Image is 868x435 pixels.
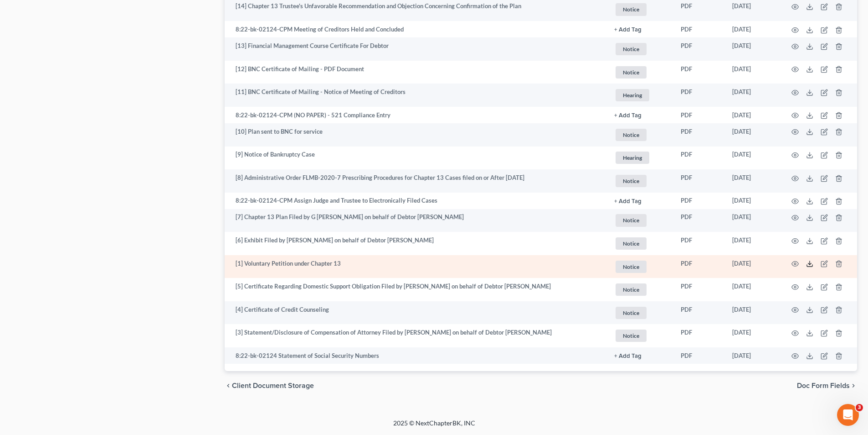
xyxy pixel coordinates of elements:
[673,278,725,301] td: PDF
[725,278,781,301] td: [DATE]
[616,43,647,55] span: Notice
[616,66,647,79] span: Notice
[616,261,647,273] span: Notice
[614,282,666,297] a: Notice
[725,347,781,364] td: [DATE]
[225,37,607,61] td: [13] Financial Management Course Certificate For Debtor
[225,123,607,147] td: [10] Plan sent to BNC for service
[614,305,666,320] a: Notice
[725,61,781,84] td: [DATE]
[225,193,607,209] td: 8:22-bk-02124-CPM Assign Judge and Trustee to Electronically Filed Cases
[725,169,781,193] td: [DATE]
[673,301,725,325] td: PDF
[225,147,607,170] td: [9] Notice of Bankruptcy Case
[614,259,666,274] a: Notice
[797,382,857,389] button: Doc Form Fields chevron_right
[616,89,649,101] span: Hearing
[614,88,666,103] a: Hearing
[614,25,666,34] a: + Add Tag
[225,61,607,84] td: [12] BNC Certificate of Mailing - PDF Document
[225,84,607,107] td: [11] BNC Certificate of Mailing - Notice of Meeting of Creditors
[614,199,642,204] button: + Add Tag
[232,382,314,389] span: Client Document Storage
[673,347,725,364] td: PDF
[225,347,607,364] td: 8:22-bk-02124 Statement of Social Security Numbers
[725,107,781,123] td: [DATE]
[225,278,607,301] td: [5] Certificate Regarding Domestic Support Obligation Filed by [PERSON_NAME] on behalf of Debtor ...
[725,123,781,147] td: [DATE]
[225,21,607,37] td: 8:22-bk-02124-CPM Meeting of Creditors Held and Concluded
[616,283,647,296] span: Notice
[225,324,607,347] td: [3] Statement/Disclosure of Compensation of Attorney Filed by [PERSON_NAME] on behalf of Debtor [...
[614,113,642,119] button: + Add Tag
[725,21,781,37] td: [DATE]
[614,236,666,251] a: Notice
[614,328,666,343] a: Notice
[725,255,781,278] td: [DATE]
[175,419,694,435] div: 2025 © NextChapterBK, INC
[614,2,666,17] a: Notice
[725,209,781,232] td: [DATE]
[225,209,607,232] td: [7] Chapter 13 Plan Filed by G [PERSON_NAME] on behalf of Debtor [PERSON_NAME]
[225,382,314,389] button: chevron_left Client Document Storage
[225,107,607,123] td: 8:22-bk-02124-CPM (NO PAPER) - 521 Compliance Entry
[673,21,725,37] td: PDF
[614,351,666,360] a: + Add Tag
[856,404,863,411] span: 3
[614,196,666,205] a: + Add Tag
[616,307,647,319] span: Notice
[673,123,725,147] td: PDF
[725,84,781,107] td: [DATE]
[725,147,781,170] td: [DATE]
[673,147,725,170] td: PDF
[225,255,607,278] td: [1] Voluntary Petition under Chapter 13
[673,61,725,84] td: PDF
[616,214,647,226] span: Notice
[616,3,647,16] span: Notice
[725,232,781,255] td: [DATE]
[673,324,725,347] td: PDF
[614,353,642,359] button: + Add Tag
[614,111,666,120] a: + Add Tag
[616,175,647,187] span: Notice
[673,255,725,278] td: PDF
[225,382,232,389] i: chevron_left
[797,382,850,389] span: Doc Form Fields
[673,107,725,123] td: PDF
[614,27,642,33] button: + Add Tag
[614,127,666,142] a: Notice
[673,209,725,232] td: PDF
[614,150,666,165] a: Hearing
[837,404,859,426] iframe: Intercom live chat
[725,37,781,61] td: [DATE]
[673,169,725,193] td: PDF
[725,324,781,347] td: [DATE]
[673,84,725,107] td: PDF
[616,237,647,250] span: Notice
[673,232,725,255] td: PDF
[614,42,666,57] a: Notice
[616,129,647,141] span: Notice
[614,173,666,189] a: Notice
[673,193,725,209] td: PDF
[673,37,725,61] td: PDF
[225,169,607,193] td: [8] Administrative Order FLMB-2020-7 Prescribing Procedures for Chapter 13 Cases filed on or Afte...
[725,301,781,325] td: [DATE]
[616,152,649,164] span: Hearing
[225,232,607,255] td: [6] Exhibit Filed by [PERSON_NAME] on behalf of Debtor [PERSON_NAME]
[614,213,666,228] a: Notice
[850,382,857,389] i: chevron_right
[614,65,666,80] a: Notice
[225,301,607,325] td: [4] Certificate of Credit Counseling
[616,330,647,342] span: Notice
[725,193,781,209] td: [DATE]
